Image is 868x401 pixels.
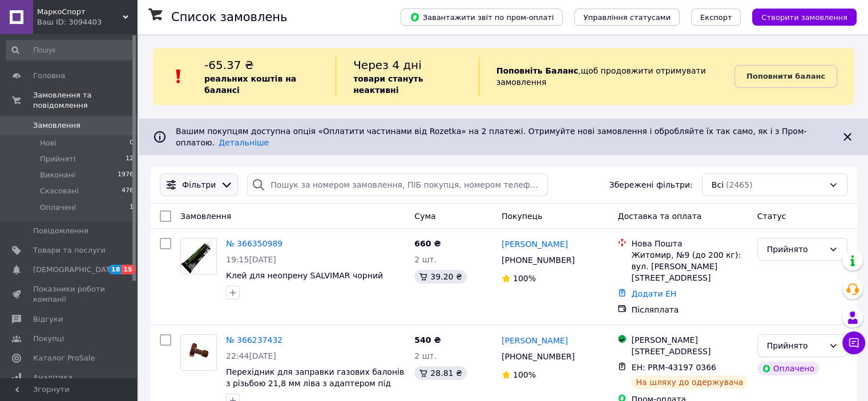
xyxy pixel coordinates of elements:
[502,335,568,346] a: [PERSON_NAME]
[574,9,680,26] button: Управління статусами
[757,362,819,375] div: Оплачено
[499,252,577,268] div: [PHONE_NUMBER]
[513,370,536,379] span: 100%
[33,265,118,275] span: [DEMOGRAPHIC_DATA]
[631,249,748,283] div: Житомир, №9 (до 200 кг): вул. [PERSON_NAME][STREET_ADDRESS]
[204,74,296,95] b: реальних коштів на балансі
[33,284,106,305] span: Показники роботи компанії
[180,334,217,371] a: Фото товару
[33,90,137,111] span: Замовлення та повідомлення
[401,9,563,26] button: Завантажити звіт по пром-оплаті
[40,154,75,164] span: Прийняті
[502,212,542,221] span: Покупець
[226,351,276,361] span: 22:44[DATE]
[583,13,671,22] span: Управління статусами
[410,12,554,22] span: Завантажити звіт по пром-оплаті
[734,65,837,88] a: Поповнити баланс
[33,334,64,344] span: Покупці
[33,226,88,236] span: Повідомлення
[631,289,676,298] a: Додати ЕН
[691,9,741,26] button: Експорт
[130,202,134,213] span: 1
[176,127,806,147] span: Вашим покупцям доступна опція «Оплатити частинами від Rozetka» на 2 платежі. Отримуйте нові замов...
[414,255,437,264] span: 2 шт.
[108,265,122,274] span: 18
[414,239,441,248] span: 660 ₴
[226,335,282,345] a: № 366237432
[185,335,212,370] img: Фото товару
[226,255,276,264] span: 19:15[DATE]
[761,13,847,22] span: Створити замовлення
[752,9,857,26] button: Створити замовлення
[219,138,269,147] a: Детальніше
[700,13,732,22] span: Експорт
[631,334,748,346] div: [PERSON_NAME]
[33,314,63,325] span: Відгуки
[226,271,383,280] a: Клей для неопрену SALVIMAR чорний
[513,274,536,283] span: 100%
[609,179,692,191] span: Збережені фільтри:
[746,72,825,80] b: Поповнити баланс
[631,363,716,372] span: ЕН: PRM-43197 0366
[414,270,466,283] div: 39.20 ₴
[40,138,56,148] span: Нові
[122,265,135,274] span: 15
[712,179,724,191] span: Всі
[617,212,701,221] span: Доставка та оплата
[33,71,65,81] span: Головна
[226,367,404,399] a: Перехідник для заправки газових балонів з різьбою 21,8 мм ліва з адаптером під газовий пістолет T...
[757,212,786,221] span: Статус
[631,375,748,389] div: На шляху до одержувача
[170,68,187,85] img: :exclamation:
[171,10,287,24] h1: Список замовлень
[767,243,824,256] div: Прийнято
[182,179,216,191] span: Фільтри
[496,66,579,75] b: Поповніть Баланс
[180,238,217,274] a: Фото товару
[181,238,216,274] img: Фото товару
[842,331,865,354] button: Чат з покупцем
[631,346,748,357] div: [STREET_ADDRESS]
[353,74,423,95] b: товари стануть неактивні
[499,349,577,364] div: [PHONE_NUMBER]
[37,17,137,27] div: Ваш ID: 3094403
[204,58,253,72] span: -65.37 ₴
[414,351,437,361] span: 2 шт.
[631,304,748,315] div: Післяплата
[40,170,75,180] span: Виконані
[122,186,134,196] span: 476
[741,12,857,21] a: Створити замовлення
[33,353,95,363] span: Каталог ProSale
[502,238,568,250] a: [PERSON_NAME]
[37,7,123,17] span: МаркоСпорт
[130,138,134,148] span: 0
[6,40,135,60] input: Пошук
[126,154,134,164] span: 12
[33,245,106,256] span: Товари та послуги
[353,58,422,72] span: Через 4 дні
[118,170,134,180] span: 1976
[40,186,79,196] span: Скасовані
[40,202,76,213] span: Оплачені
[767,339,824,352] div: Прийнято
[631,238,748,249] div: Нова Пошта
[33,120,80,131] span: Замовлення
[414,335,441,345] span: 540 ₴
[33,372,72,383] span: Аналітика
[180,212,231,221] span: Замовлення
[726,180,753,189] span: (2465)
[479,57,734,96] div: , щоб продовжити отримувати замовлення
[226,239,282,248] a: № 366350989
[414,212,435,221] span: Cума
[247,173,548,196] input: Пошук за номером замовлення, ПІБ покупця, номером телефону, Email, номером накладної
[414,366,466,380] div: 28.81 ₴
